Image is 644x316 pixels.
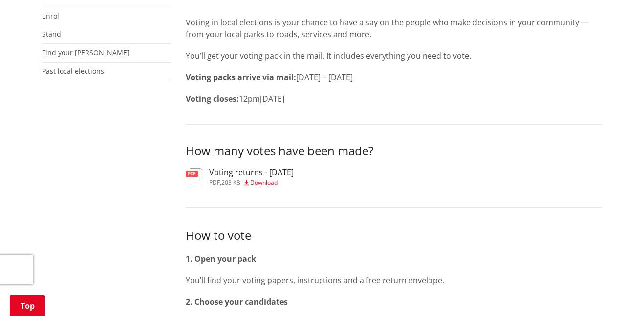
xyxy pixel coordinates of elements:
[239,93,284,104] span: 12pm[DATE]
[42,66,104,76] a: Past local elections
[186,168,202,185] img: document-pdf.svg
[186,227,602,243] h3: How to vote
[221,178,240,187] span: 203 KB
[186,17,602,40] p: Voting in local elections is your chance to have a say on the people who make decisions in your c...
[186,253,256,264] strong: 1. Open your pack
[186,168,294,186] a: Voting returns - [DATE] pdf,203 KB Download
[10,295,45,316] a: Top
[209,180,294,186] div: ,
[186,50,602,62] p: You’ll get your voting pack in the mail. It includes everything you need to vote.
[209,178,220,187] span: pdf
[186,71,602,83] p: [DATE] – [DATE]
[186,296,288,307] strong: 2. Choose your candidates
[186,144,602,158] h3: How many votes have been made?
[186,72,296,83] strong: Voting packs arrive via mail:
[186,93,239,104] strong: Voting closes:
[42,11,59,21] a: Enrol
[186,275,444,286] span: You’ll find your voting papers, instructions and a free return envelope.
[42,29,61,39] a: Stand
[250,178,278,187] span: Download
[209,168,294,177] h3: Voting returns - [DATE]
[42,48,129,57] a: Find your [PERSON_NAME]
